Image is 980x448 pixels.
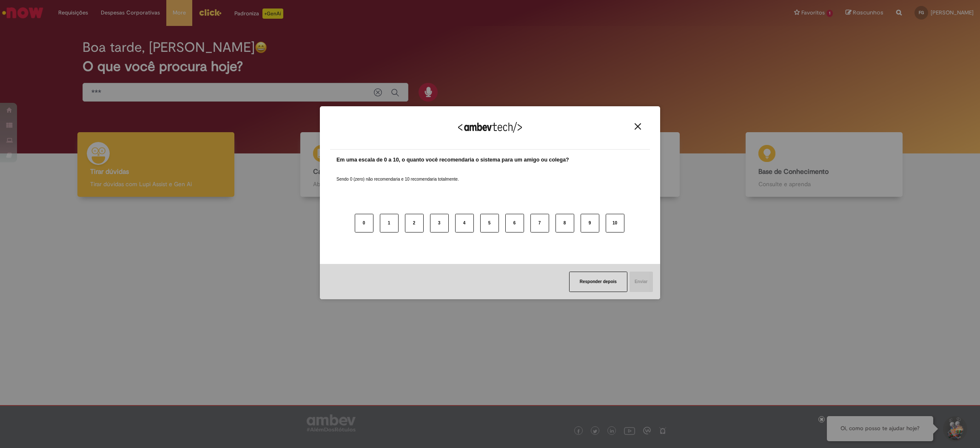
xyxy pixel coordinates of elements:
[569,272,627,292] button: Responder depois
[530,214,549,233] button: 7
[505,214,524,233] button: 6
[355,214,373,233] button: 0
[336,166,459,182] label: Sendo 0 (zero) não recomendaria e 10 recomendaria totalmente.
[405,214,424,233] button: 2
[635,123,641,130] img: Close
[556,214,574,233] button: 8
[455,214,474,233] button: 4
[380,214,399,233] button: 1
[430,214,449,233] button: 3
[336,156,569,164] label: Em uma escala de 0 a 10, o quanto você recomendaria o sistema para um amigo ou colega?
[458,122,522,133] img: Logo Ambevtech
[480,214,499,233] button: 5
[632,123,644,130] button: Close
[606,214,624,233] button: 10
[581,214,599,233] button: 9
